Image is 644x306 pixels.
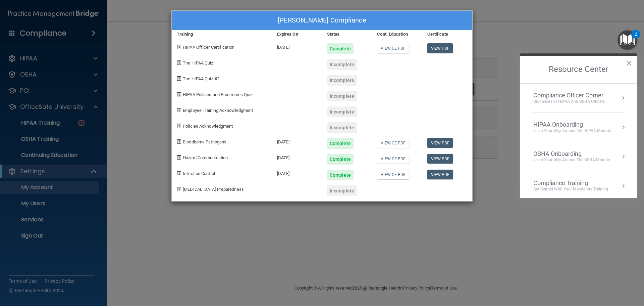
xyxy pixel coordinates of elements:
[272,149,322,165] div: [DATE]
[327,185,357,196] div: Incomplete
[272,30,322,38] div: Expires On
[183,76,219,81] span: The HIPAA Quiz #2
[626,58,632,69] button: Close
[183,92,252,97] span: HIPAA Policies and Procedures Quiz
[533,157,610,163] div: Learn your way around the OSHA module
[533,179,608,187] div: Compliance Training
[533,150,610,158] div: OSHA Onboarding
[377,138,409,148] a: View CE PDF
[327,170,354,180] div: Complete
[183,187,244,192] span: [MEDICAL_DATA] Preparedness
[322,30,372,38] div: Status
[172,11,472,30] div: [PERSON_NAME] Compliance
[272,133,322,149] div: [DATE]
[327,122,357,133] div: Incomplete
[327,59,357,70] div: Incomplete
[427,170,453,179] a: View PDF
[183,155,228,160] span: Hazard Communication
[427,138,453,148] a: View PDF
[372,30,422,38] div: Cont. Education
[327,154,354,165] div: Complete
[520,53,637,198] div: Resource Center
[427,154,453,164] a: View PDF
[172,30,272,38] div: Training
[422,30,472,38] div: Certificate
[183,139,226,144] span: Bloodborne Pathogens
[533,186,608,192] div: Get Started with your mandatory training
[377,170,409,179] a: View CE PDF
[183,60,213,65] span: The HIPAA Quiz
[272,165,322,180] div: [DATE]
[327,43,354,54] div: Complete
[533,128,611,134] div: Learn Your Way around the HIPAA module
[183,45,234,50] span: HIPAA Officer Certification
[533,92,605,99] div: Compliance Officer Corner
[520,56,637,83] h2: Resource Center
[377,43,409,53] a: View CE PDF
[327,91,357,101] div: Incomplete
[533,121,611,128] div: HIPAA Onboarding
[635,34,637,43] div: 2
[183,108,253,113] span: Employee Training Acknowledgment
[327,75,357,86] div: Incomplete
[377,154,409,164] a: View CE PDF
[618,30,637,50] button: Open Resource Center, 2 new notifications
[327,106,357,117] div: Incomplete
[327,138,354,149] div: Complete
[272,38,322,54] div: [DATE]
[528,258,636,285] iframe: Drift Widget Chat Controller
[533,99,605,104] div: Guidance for HIPAA and OSHA Officers
[427,43,453,53] a: View PDF
[183,171,215,176] span: Infection Control
[183,124,233,129] span: Policies Acknowledgment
